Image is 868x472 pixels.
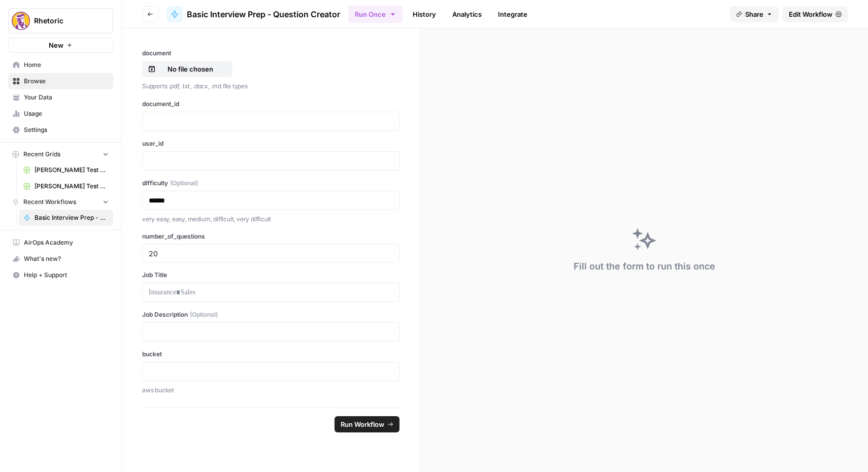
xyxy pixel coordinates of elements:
button: Help + Support [8,267,113,283]
span: AirOps Academy [24,238,109,247]
input: 5, 10, 15, 20 [149,249,393,258]
a: [PERSON_NAME] Test Workflow - SERP Overview Grid [19,178,113,194]
button: Recent Workflows [8,194,113,210]
a: Analytics [446,6,488,22]
a: Home [8,57,113,73]
span: Usage [24,109,109,118]
p: very easy, easy, medium, difficult, very difficult [142,214,399,224]
button: Run Once [348,6,403,23]
span: New [49,40,63,50]
a: Your Data [8,89,113,106]
p: Supports .pdf, .txt, .docx, .md file types [142,81,399,91]
button: What's new? [8,251,113,267]
span: [PERSON_NAME] Test Workflow - Copilot Example Grid [35,165,109,175]
p: aws bucket [142,385,399,395]
span: Edit Workflow [789,9,832,19]
span: Run Workflow [341,419,384,429]
label: difficulty [142,179,399,188]
p: No file chosen [158,64,223,74]
a: AirOps Academy [8,234,113,251]
button: Workspace: Rhetoric [8,8,113,33]
a: Usage [8,106,113,122]
span: Help + Support [24,271,109,280]
span: Share [745,9,763,19]
div: Fill out the form to run this once [574,259,715,274]
span: (Optional) [170,179,198,188]
button: Recent Grids [8,147,113,162]
span: Recent Workflows [23,197,76,207]
label: document [142,49,399,58]
span: (Optional) [190,310,218,319]
span: Home [24,60,109,70]
span: [PERSON_NAME] Test Workflow - SERP Overview Grid [35,182,109,191]
a: Basic Interview Prep - Question Creator [166,6,340,22]
label: Job Title [142,271,399,280]
label: user_id [142,139,399,148]
span: Settings [24,125,109,134]
a: History [407,6,442,22]
button: New [8,38,113,53]
a: Browse [8,73,113,89]
a: [PERSON_NAME] Test Workflow - Copilot Example Grid [19,162,113,178]
a: Edit Workflow [783,6,848,22]
span: Your Data [24,93,109,102]
button: Share [730,6,779,22]
img: Rhetoric Logo [12,12,30,30]
label: number_of_questions [142,232,399,241]
label: Job Description [142,310,399,319]
a: Basic Interview Prep - Question Creator [19,210,113,226]
label: bucket [142,350,399,359]
span: Basic Interview Prep - Question Creator [187,8,340,20]
span: Recent Grids [23,150,60,159]
span: Basic Interview Prep - Question Creator [35,213,109,222]
div: What's new? [9,251,113,266]
label: document_id [142,99,399,109]
button: Run Workflow [335,416,399,432]
button: No file chosen [142,61,232,77]
a: Integrate [492,6,533,22]
span: Rhetoric [34,16,95,26]
span: Browse [24,77,109,86]
a: Settings [8,122,113,138]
